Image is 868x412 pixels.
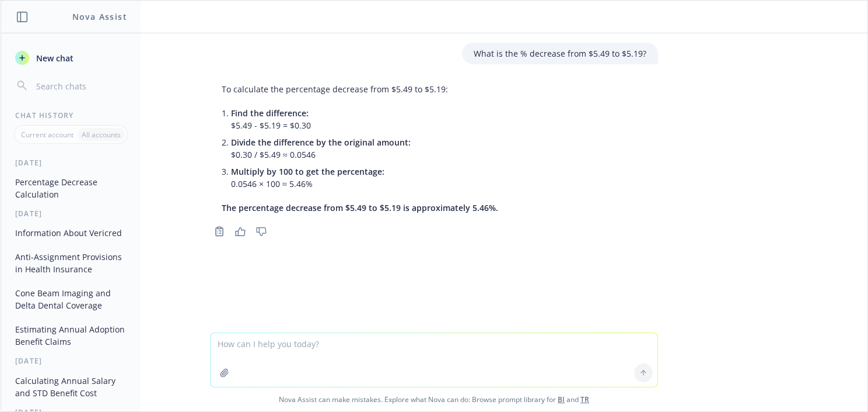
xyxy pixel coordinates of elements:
[10,172,131,204] button: Percentage Decrease Calculation
[231,137,411,148] span: Divide the difference by the original amount:
[252,223,271,240] button: Thumbs down
[231,166,384,177] span: Multiply by 100 to get the percentage:
[1,356,141,366] div: [DATE]
[10,320,131,351] button: Estimating Annual Adoption Benefit Claims
[1,209,141,219] div: [DATE]
[231,108,309,119] span: Find the difference:
[231,165,498,190] p: 0.0546 × 100 ≈ 5.46%
[1,158,141,168] div: [DATE]
[82,130,121,140] p: All accounts
[222,83,498,95] p: To calculate the percentage decrease from $5.49 to $5.19:
[222,202,498,213] span: The percentage decrease from $5.49 to $5.19 is approximately 5.46%.
[580,394,589,404] a: TR
[34,78,127,94] input: Search chats
[10,371,131,403] button: Calculating Annual Salary and STD Benefit Cost
[231,107,498,131] p: $5.49 - $5.19 = $0.30
[5,387,863,411] span: Nova Assist can make mistakes. Explore what Nova can do: Browse prompt library for and
[214,226,225,237] svg: Copy to clipboard
[474,47,646,60] p: What is the % decrease from $5.49 to $5.19?
[10,283,131,315] button: Cone Beam Imaging and Delta Dental Coverage
[1,110,141,120] div: Chat History
[10,247,131,279] button: Anti-Assignment Provisions in Health Insurance
[34,52,73,64] span: New chat
[558,394,565,404] a: BI
[21,130,73,140] p: Current account
[10,223,131,243] button: Information About Vericred
[72,11,127,23] h1: Nova Assist
[231,136,498,161] p: $0.30 / $5.49 ≈ 0.0546
[10,47,131,68] button: New chat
